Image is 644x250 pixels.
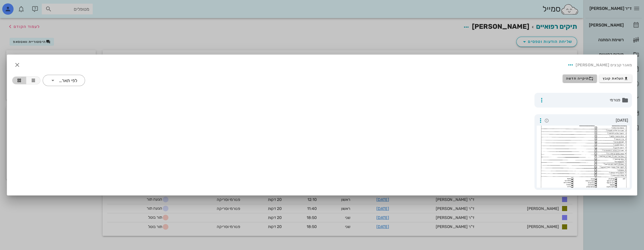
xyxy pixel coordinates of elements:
[599,74,632,82] button: העלאת קובץ
[550,117,628,124] span: [DATE]
[566,76,593,81] span: תיקייה חדשה
[58,78,77,83] div: לפי תאריך
[563,74,597,82] button: תיקייה חדשה
[43,75,85,86] div: לפי תאריך
[547,97,621,103] span: פנורמי
[603,76,628,81] span: העלאת קובץ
